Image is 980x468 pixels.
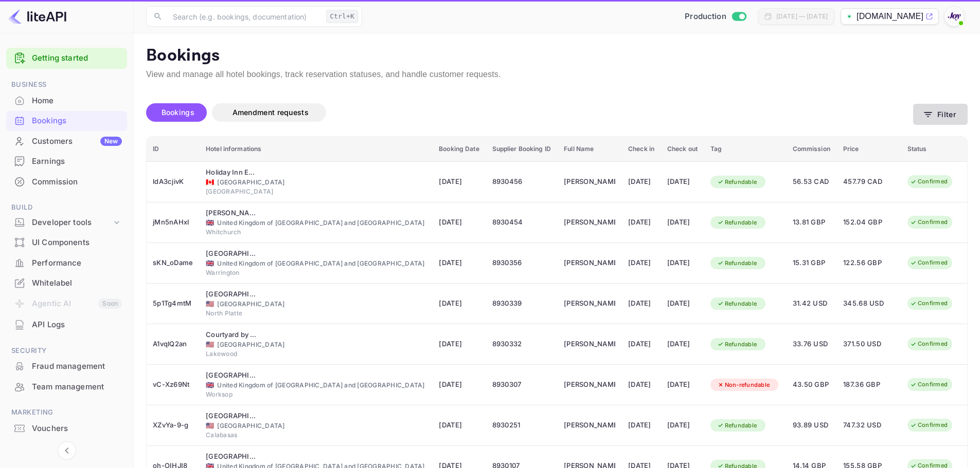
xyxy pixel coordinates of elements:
div: UI Components [32,237,122,249]
div: Confirmed [903,297,954,310]
div: 8930339 [492,295,552,312]
div: United Kingdom of [GEOGRAPHIC_DATA] and [GEOGRAPHIC_DATA] [206,218,426,228]
div: A1vqlQ2an [153,336,193,352]
div: Bookings [6,111,127,131]
div: [DATE] [628,417,655,434]
span: 13.81 GBP [793,217,831,228]
a: Performance [6,253,127,272]
div: Commission [6,172,127,192]
span: United States of America [206,422,214,429]
div: [DATE] [667,377,698,393]
img: With Joy [946,8,963,25]
div: API Logs [6,315,127,335]
div: [DATE] [667,295,698,312]
div: Macdonald Hill Valley Hotel, Golf and Spa [206,208,257,218]
div: 8930251 [492,417,552,434]
div: vC-Xz69Nt [153,377,193,393]
div: API Logs [32,319,122,331]
a: Fraud management [6,357,127,376]
div: Hampton Inn North Platte [206,289,257,299]
div: Commission [32,176,122,188]
span: Bookings [162,108,194,117]
div: Fraud management [6,357,127,377]
div: [DATE] [667,336,698,352]
div: Getting started [6,48,127,69]
div: sKN_oDame [153,255,193,271]
div: CustomersNew [6,132,127,152]
div: Confirmed [903,216,954,229]
div: [DATE] [667,174,698,190]
div: Confirmed [903,256,954,269]
span: United States of America [206,301,214,307]
div: Developer tools [6,214,127,232]
div: Performance [6,253,127,273]
div: Customers [32,136,122,147]
span: 56.53 CAD [793,176,831,188]
span: 43.50 GBP [793,379,831,390]
div: ldA3cjivK [153,174,193,190]
span: [DATE] [439,176,479,188]
p: [DOMAIN_NAME] [857,10,923,23]
a: Home [6,91,127,110]
div: Earnings [32,156,122,167]
div: Village Hotel Warrington [206,249,257,259]
div: [DATE] [628,214,655,231]
div: Refundable [710,338,764,351]
div: Leanna Powell [564,214,615,231]
span: [DATE] [439,420,479,431]
div: jMn5nAHxl [153,214,193,231]
div: Hilton Glasgow [206,452,257,462]
a: Getting started [32,52,122,64]
span: 15.31 GBP [793,257,831,269]
div: [DATE] [628,255,655,271]
th: Price [837,137,901,162]
span: Production [685,11,726,23]
div: 5p1Tg4mtM [153,295,193,312]
span: 457.79 CAD [843,176,895,188]
a: Vouchers [6,419,127,438]
span: Build [6,202,127,213]
th: Status [901,137,967,162]
div: [GEOGRAPHIC_DATA] [206,421,426,430]
div: UI Components [6,233,127,253]
a: Bookings [6,111,127,130]
div: Rohan Anand [564,377,615,393]
div: [GEOGRAPHIC_DATA] [206,178,426,187]
div: [DATE] [667,214,698,231]
span: Business [6,79,127,90]
div: Earnings [6,152,127,172]
div: [DATE] [628,377,655,393]
div: Lakewood [206,349,426,359]
div: Refundable [710,216,764,229]
img: LiteAPI logo [8,8,66,25]
div: Fraud management [32,361,122,372]
div: Confirmed [903,419,954,432]
span: 187.36 GBP [843,379,895,390]
div: New [100,137,122,146]
div: Switch to Sandbox mode [681,11,750,23]
div: [DATE] [667,417,698,434]
div: [GEOGRAPHIC_DATA] [206,299,426,309]
div: Holiday Inn Express Hotel & Suites CLARINGTON - BOWMANVILLE, an IHG Hotel [206,167,257,178]
input: Search (e.g. bookings, documentation) [167,6,322,27]
button: Filter [913,104,968,125]
span: 345.68 USD [843,298,895,309]
p: View and manage all hotel bookings, track reservation statuses, and handle customer requests. [146,68,968,81]
span: 33.76 USD [793,339,831,350]
div: Performance [32,257,122,269]
div: 8930454 [492,214,552,231]
div: [DATE] [628,174,655,190]
span: United Kingdom of Great Britain and Northern Ireland [206,260,214,267]
div: [DATE] — [DATE] [776,12,828,21]
th: Full Name [558,137,622,162]
div: [DATE] [667,255,698,271]
a: Earnings [6,152,127,171]
div: Non-refundable [710,379,777,391]
div: 8930332 [492,336,552,352]
div: XZvYa-9-g [153,417,193,434]
a: API Logs [6,315,127,334]
div: Charlotte Mccaugherty [564,255,615,271]
div: Alec Knobel [564,295,615,312]
div: Ctrl+K [326,10,358,23]
div: United Kingdom of [GEOGRAPHIC_DATA] and [GEOGRAPHIC_DATA] [206,381,426,390]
